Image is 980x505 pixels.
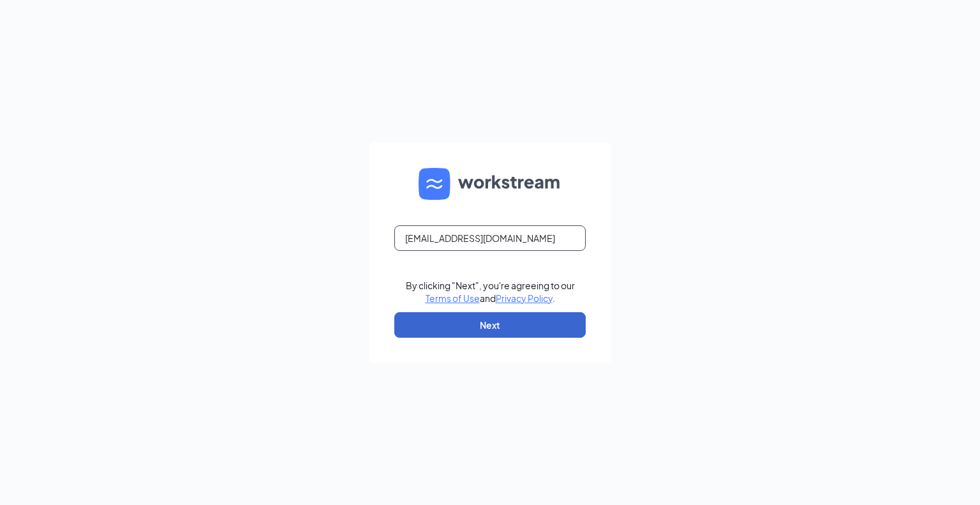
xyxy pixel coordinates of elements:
[419,168,561,200] img: WS logo and Workstream text
[394,312,586,338] button: Next
[426,292,480,304] a: Terms of Use
[406,279,575,305] div: By clicking "Next", you're agreeing to our and .
[496,292,553,304] a: Privacy Policy
[394,225,586,251] input: Email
